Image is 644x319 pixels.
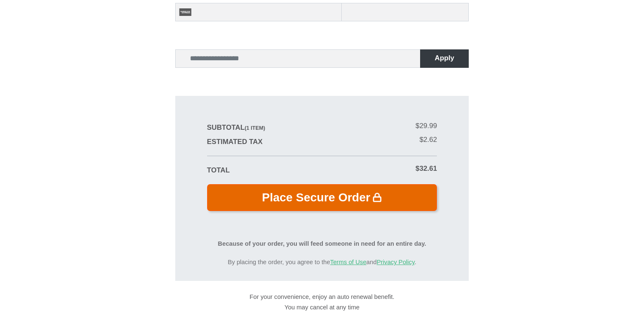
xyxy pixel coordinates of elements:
dt: Estimated Tax [207,136,322,147]
button: Apply [420,49,469,68]
small: For your convenience, enjoy an auto renewal benefit. You may cancel at any time [249,293,394,311]
a: Privacy Policy [377,259,414,265]
input: Enter coupon code [175,49,421,68]
dd: $32.61 [322,163,437,174]
button: Place Secure Order [207,184,437,211]
dt: Subtotal [207,122,322,133]
iframe: Secure Credit Card Frame - Expiration Date [363,8,406,15]
iframe: Secure Credit Card Frame - CVV [434,8,454,15]
strong: Because of your order, you will feed someone in need for an entire day. [218,240,426,247]
iframe: Secure Credit Card Frame - Credit Card Number [196,8,327,15]
dd: $29.99 [322,121,437,131]
small: By placing the order, you agree to the and . [207,239,437,267]
a: Terms of Use [330,259,366,265]
span: ( ) [244,125,265,131]
span: 1 item [247,125,264,131]
dd: $2.62 [322,134,437,145]
dt: Total [207,165,322,175]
